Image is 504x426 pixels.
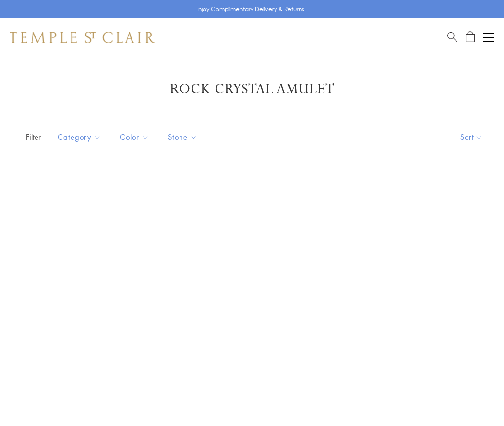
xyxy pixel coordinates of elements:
[163,131,204,143] span: Stone
[115,131,156,143] span: Color
[466,31,475,43] a: Open Shopping Bag
[113,126,156,148] button: Color
[439,122,504,152] button: Show sort by
[50,126,108,148] button: Category
[161,126,204,148] button: Stone
[24,81,480,98] h1: Rock Crystal Amulet
[447,31,457,43] a: Search
[483,32,494,43] button: Open navigation
[10,32,155,43] img: Temple St. Clair
[53,131,108,143] span: Category
[195,4,304,14] p: Enjoy Complimentary Delivery & Returns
